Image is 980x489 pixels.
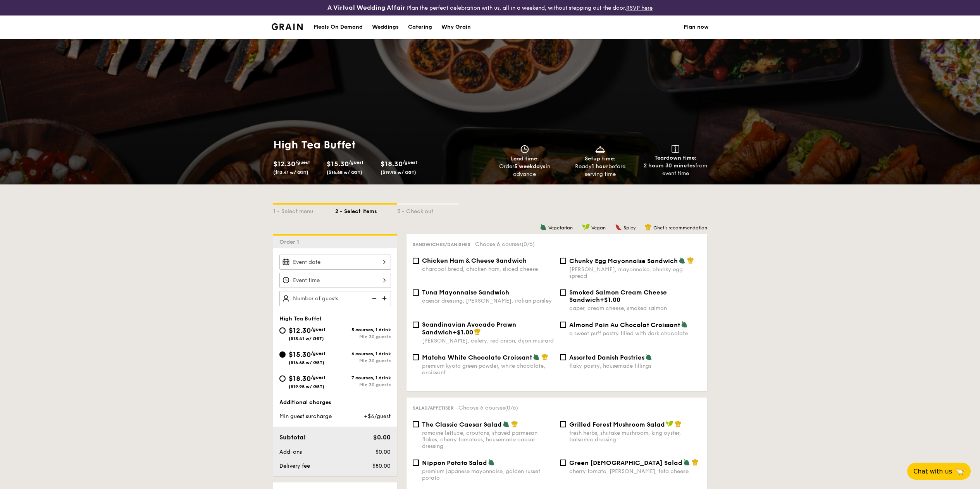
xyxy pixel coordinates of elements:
strong: 5 weekdays [514,163,546,170]
div: Ready before serving time [565,163,635,178]
span: +$1.00 [600,296,620,303]
div: caesar dressing, [PERSON_NAME], italian parsley [422,298,554,304]
div: 5 courses, 1 drink [335,327,391,332]
input: The Classic Caesar Saladromaine lettuce, croutons, shaved parmesan flakes, cherry tomatoes, house... [413,421,419,427]
div: 1 - Select menu [273,205,335,215]
span: Smoked Salmon Cream Cheese Sandwich [569,289,667,303]
img: icon-chef-hat.a58ddaea.svg [687,257,694,264]
span: ($13.41 w/ GST) [289,336,324,341]
span: /guest [295,160,310,165]
span: Subtotal [279,434,306,441]
img: icon-chef-hat.a58ddaea.svg [675,420,682,427]
div: premium kyoto green powder, white chocolate, croissant [422,363,554,376]
input: $18.30/guest($19.95 w/ GST)7 courses, 1 drinkMin 30 guests [279,375,286,382]
button: Chat with us🦙 [907,463,971,480]
span: Almond Pain Au Chocolat Croissant [569,321,680,329]
span: /guest [311,375,326,380]
img: icon-vegetarian.fe4039eb.svg [681,321,688,328]
span: Min guest surcharge [279,413,332,420]
div: [PERSON_NAME], celery, red onion, dijon mustard [422,337,554,344]
input: Green [DEMOGRAPHIC_DATA] Saladcherry tomato, [PERSON_NAME], feta cheese [560,460,566,466]
img: icon-chef-hat.a58ddaea.svg [474,328,481,335]
h4: A Virtual Wedding Affair [327,3,405,12]
input: Almond Pain Au Chocolat Croissanta sweet puff pastry filled with dark chocolate [560,322,566,328]
img: icon-add.58712e84.svg [379,291,391,306]
span: /guest [349,160,363,165]
img: icon-vegetarian.fe4039eb.svg [488,459,495,466]
span: ($16.68 w/ GST) [327,170,362,175]
input: Chunky Egg Mayonnaise Sandwich[PERSON_NAME], mayonnaise, chunky egg spread [560,258,566,264]
span: Green [DEMOGRAPHIC_DATA] Salad [569,459,682,467]
div: Why Grain [441,15,471,39]
input: Smoked Salmon Cream Cheese Sandwich+$1.00caper, cream cheese, smoked salmon [560,289,566,296]
div: 7 courses, 1 drink [335,375,391,381]
a: Plan now [684,15,709,39]
a: Catering [403,15,437,39]
div: fresh herbs, shiitake mushroom, king oyster, balsamic dressing [569,430,701,443]
span: /guest [403,160,417,165]
img: icon-chef-hat.a58ddaea.svg [692,459,699,466]
span: $0.00 [375,449,391,455]
span: Salad/Appetiser [413,405,454,411]
img: icon-reduce.1d2dbef1.svg [368,291,379,306]
img: icon-vegetarian.fe4039eb.svg [540,224,547,231]
div: charcoal bread, chicken ham, sliced cheese [422,266,554,272]
div: from event time [641,162,710,177]
a: Weddings [367,15,403,39]
img: icon-vegetarian.fe4039eb.svg [645,353,652,360]
strong: 1 hour [592,163,608,170]
span: /guest [311,327,326,332]
span: $15.30 [327,160,349,168]
span: Vegetarian [548,225,573,231]
span: 🦙 [955,467,964,476]
span: Add-ons [279,449,302,455]
img: icon-vegetarian.fe4039eb.svg [503,420,510,427]
input: $12.30/guest($13.41 w/ GST)5 courses, 1 drinkMin 30 guests [279,327,286,334]
img: icon-chef-hat.a58ddaea.svg [511,420,518,427]
input: Nippon Potato Saladpremium japanese mayonnaise, golden russet potato [413,460,419,466]
input: Assorted Danish Pastriesflaky pastry, housemade fillings [560,354,566,360]
img: icon-dish.430c3a2e.svg [594,145,606,153]
span: Chunky Egg Mayonnaise Sandwich [569,257,678,265]
div: 3 - Check out [397,205,459,215]
img: icon-vegetarian.fe4039eb.svg [533,353,540,360]
span: /guest [311,351,326,356]
img: icon-vegetarian.fe4039eb.svg [683,459,690,466]
input: Event time [279,273,391,288]
div: cherry tomato, [PERSON_NAME], feta cheese [569,468,701,475]
img: icon-chef-hat.a58ddaea.svg [645,224,652,231]
div: caper, cream cheese, smoked salmon [569,305,701,312]
img: icon-clock.2db775ea.svg [519,145,530,153]
div: premium japanese mayonnaise, golden russet potato [422,468,554,481]
img: icon-vegan.f8ff3823.svg [666,420,673,427]
div: Min 30 guests [335,358,391,363]
img: Grain [272,23,303,30]
span: Scandinavian Avocado Prawn Sandwich [422,321,516,336]
span: Vegan [591,225,606,231]
span: $18.30 [381,160,403,168]
img: icon-vegetarian.fe4039eb.svg [679,257,685,264]
div: romaine lettuce, croutons, shaved parmesan flakes, cherry tomatoes, housemade caesar dressing [422,430,554,449]
div: Order in advance [490,163,560,178]
span: ($13.41 w/ GST) [273,170,308,175]
span: $15.30 [289,350,311,359]
span: Choose 6 courses [475,241,535,248]
span: Teardown time: [654,155,697,161]
span: High Tea Buffet [279,315,322,322]
img: icon-vegan.f8ff3823.svg [582,224,590,231]
div: [PERSON_NAME], mayonnaise, chunky egg spread [569,266,701,279]
span: Delivery fee [279,463,310,469]
input: Number of guests [279,291,391,306]
span: Chicken Ham & Cheese Sandwich [422,257,527,264]
span: $0.00 [373,434,391,441]
span: +$1.00 [453,329,473,336]
span: (0/6) [522,241,535,248]
span: Choose 6 courses [458,405,518,411]
img: icon-teardown.65201eee.svg [672,145,679,153]
span: Order 1 [279,239,302,245]
div: Min 30 guests [335,382,391,387]
input: Event date [279,255,391,270]
div: Weddings [372,15,399,39]
input: Tuna Mayonnaise Sandwichcaesar dressing, [PERSON_NAME], italian parsley [413,289,419,296]
span: $80.00 [372,463,391,469]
